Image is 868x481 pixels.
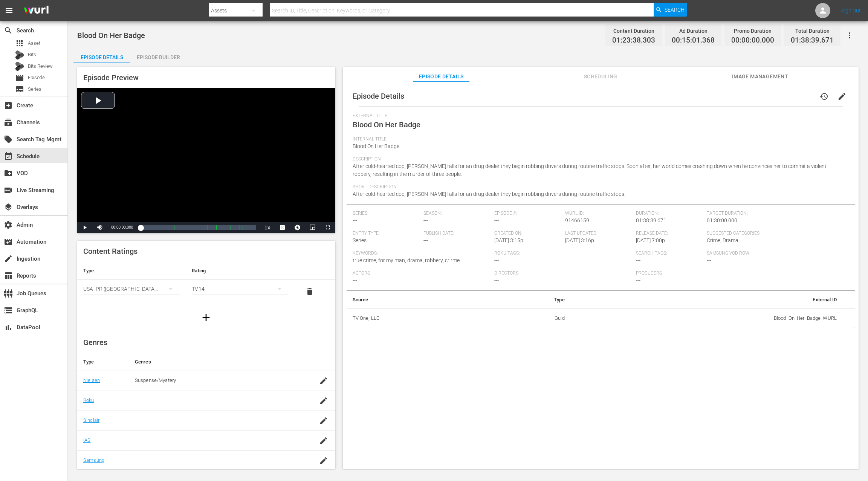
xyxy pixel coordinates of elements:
div: Content Duration [612,26,655,36]
span: Entry Type: [353,231,420,237]
span: Producers [636,270,774,276]
span: Live Streaming [4,186,13,195]
span: Created On: [494,231,561,237]
span: [DATE] 3:15p [494,237,523,243]
span: 01:23:38.303 [612,36,655,45]
button: Captions [275,222,290,233]
span: Scheduling [572,72,629,81]
span: Samsung VOD Row: [707,250,774,257]
button: Episode Details [73,48,130,63]
button: history [815,87,833,105]
span: Asset [15,39,24,48]
span: Blood On Her Badge [353,143,399,149]
span: Blood On Her Badge [353,120,420,129]
span: Genres [83,338,107,347]
span: --- [353,277,357,283]
span: Channels [4,118,13,127]
a: IAB [83,437,90,443]
a: Samsung [83,457,104,463]
span: Image Management [732,72,788,81]
span: history [819,92,828,101]
span: Schedule [4,152,13,161]
span: Short Description [353,184,845,190]
div: USA_PR ([GEOGRAPHIC_DATA] ([GEOGRAPHIC_DATA])) [83,278,180,299]
span: Search Tag Mgmt [4,135,13,144]
span: --- [636,277,640,283]
button: Picture-in-Picture [305,222,320,233]
div: Bits [15,50,24,60]
a: Sign Out [841,8,861,14]
span: 00:15:01.368 [672,36,715,45]
span: Automation [4,237,13,246]
th: Genres [129,353,308,371]
img: ans4CAIJ8jUAAAAAAAAAAAAAAAAAAAAAAAAgQb4GAAAAAAAAAAAAAAAAAAAAAAAAJMjXAAAAAAAAAAAAAAAAAAAAAAAAgAT5G... [18,2,54,20]
button: Fullscreen [320,222,335,233]
span: Create [4,101,13,110]
span: Search [4,26,13,35]
span: Admin [4,220,13,229]
a: Nielsen [83,377,100,383]
span: Bits [28,51,36,58]
span: External Title [353,113,845,119]
span: After cold-hearted cop, [PERSON_NAME] falls for an drug dealer they begin robbing drivers during ... [353,191,625,197]
span: 91466159 [565,217,589,223]
span: Ingestion [4,254,13,263]
span: Crime, Drama [707,237,738,243]
span: Season: [423,211,491,217]
span: 01:30:00.000 [707,217,737,223]
span: Asset [28,40,40,47]
span: Episode Preview [83,73,139,82]
span: DataPool [4,323,13,332]
span: After cold-hearted cop, [PERSON_NAME] falls for an drug dealer they begin robbing drivers during ... [353,163,827,177]
button: Jump To Time [290,222,305,233]
button: delete [301,282,319,301]
span: Last Updated: [565,231,632,237]
span: [DATE] 7:00p [636,237,665,243]
button: Playback Rate [260,222,275,233]
div: Episode Builder [130,48,186,66]
span: true crime, for my man, drama, robbery, crirme [353,257,460,263]
div: Bits Review [15,62,24,71]
div: Ad Duration [672,26,715,36]
span: --- [707,257,711,263]
span: --- [494,257,499,263]
span: Wurl ID: [565,211,632,217]
th: Type [488,291,571,309]
th: TV One, LLC [347,308,488,328]
button: Play [77,222,92,233]
span: 00:00:00.000 [731,36,774,45]
span: Series [28,86,41,93]
span: VOD [4,169,13,178]
span: Target Duration: [707,211,845,217]
table: simple table [347,291,855,328]
span: Suggested Categories: [707,231,845,237]
div: Episode Details [73,48,130,66]
span: Series [15,85,24,94]
span: Roku Tags: [494,250,632,257]
span: Blood On Her Badge [77,31,145,40]
span: Keywords: [353,250,491,257]
span: menu [5,6,14,15]
span: Reports [4,271,13,280]
div: Promo Duration [731,26,774,36]
div: TV14 [192,278,288,299]
th: Rating [186,262,294,280]
span: Actors [353,270,491,276]
span: --- [636,257,640,263]
th: Type [77,262,186,280]
button: Search [654,3,687,17]
span: edit [837,92,847,101]
td: Blood_On_Her_Badge_WURL [571,308,843,328]
span: --- [494,217,499,223]
span: Series [353,237,367,243]
div: Total Duration [791,26,834,36]
th: Type [77,353,129,371]
span: Bits Review [28,63,53,70]
span: Description [353,156,845,162]
button: edit [833,87,851,105]
span: 00:00:00.000 [111,225,133,229]
div: Progress Bar [141,225,256,230]
span: Publish Date: [423,231,491,237]
a: Roku [83,397,94,403]
span: Content Ratings [83,247,138,256]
